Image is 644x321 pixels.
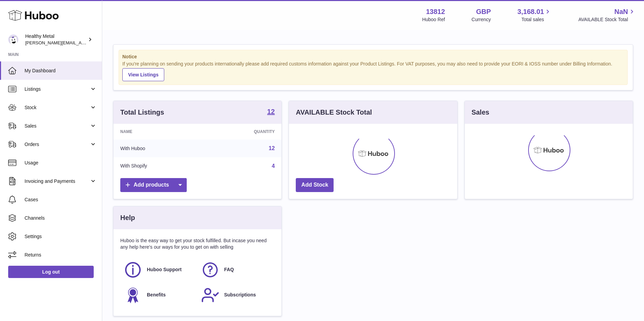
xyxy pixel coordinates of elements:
strong: 13812 [426,7,445,16]
span: Channels [25,215,97,221]
a: View Listings [122,68,164,81]
span: Sales [25,123,90,129]
p: Huboo is the easy way to get your stock fulfilled. But incase you need any help here's our ways f... [120,237,275,250]
div: Healthy Metal [25,33,87,46]
a: Add products [120,178,187,192]
span: Stock [25,104,90,111]
span: Usage [25,160,97,166]
span: Returns [25,252,97,258]
td: With Huboo [113,140,204,157]
h3: AVAILABLE Stock Total [296,108,372,117]
a: FAQ [201,261,272,279]
a: Benefits [124,286,194,304]
a: NaN AVAILABLE Stock Total [578,7,636,23]
span: Settings [25,233,97,240]
a: Add Stock [296,178,334,192]
h3: Help [120,213,135,222]
strong: GBP [476,7,491,16]
span: Subscriptions [224,292,256,298]
span: FAQ [224,266,234,273]
div: If you're planning on sending your products internationally please add required customs informati... [122,61,624,81]
img: jose@healthy-metal.com [8,34,18,45]
span: NaN [614,7,628,16]
a: Huboo Support [124,261,194,279]
a: Subscriptions [201,286,272,304]
span: Huboo Support [147,266,182,273]
a: 12 [269,145,275,151]
td: With Shopify [113,157,204,175]
a: 12 [267,108,275,116]
span: 3,168.01 [518,7,544,16]
th: Name [113,124,204,140]
th: Quantity [204,124,281,140]
span: Cases [25,196,97,203]
span: Orders [25,141,90,148]
span: Invoicing and Payments [25,178,90,185]
h3: Total Listings [120,108,164,117]
div: Huboo Ref [422,16,445,23]
a: 3,168.01 Total sales [518,7,552,23]
span: [PERSON_NAME][EMAIL_ADDRESS][DOMAIN_NAME] [25,40,137,45]
strong: Notice [122,54,624,60]
a: Log out [8,266,94,278]
span: Total sales [521,16,552,23]
a: 4 [272,163,275,169]
div: Currency [472,16,491,23]
span: Benefits [147,292,166,298]
span: Listings [25,86,90,92]
h3: Sales [472,108,489,117]
span: My Dashboard [25,68,97,74]
span: AVAILABLE Stock Total [578,16,636,23]
strong: 12 [267,108,275,115]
